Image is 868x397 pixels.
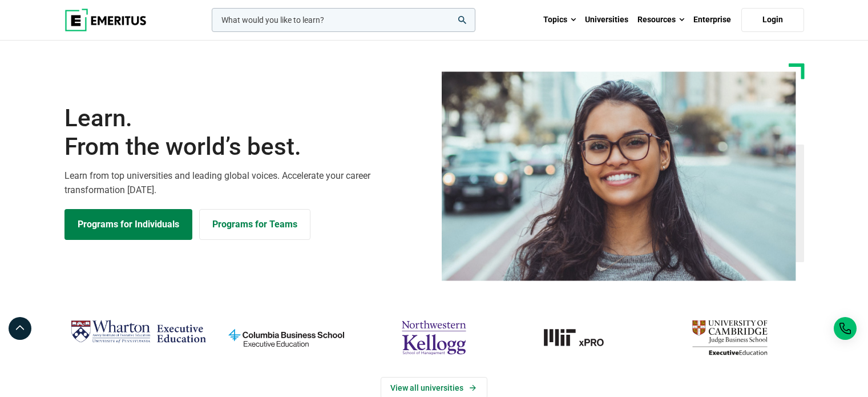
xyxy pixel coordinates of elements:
a: Explore for Business [199,209,310,240]
a: MIT-xPRO [514,315,650,360]
span: From the world’s best. [64,133,427,161]
p: Learn from top universities and leading global voices. Accelerate your career transformation [DATE]. [64,169,427,198]
a: Login [741,8,804,32]
img: Wharton Executive Education [70,315,207,349]
img: cambridge-judge-business-school [661,315,798,360]
img: Learn from the world's best [442,71,796,281]
input: woocommerce-product-search-field-0 [212,8,475,32]
a: Explore Programs [64,209,192,240]
img: columbia-business-school [218,315,354,360]
img: northwestern-kellogg [366,315,502,360]
h1: Learn. [64,104,427,162]
img: MIT xPRO [514,315,650,360]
